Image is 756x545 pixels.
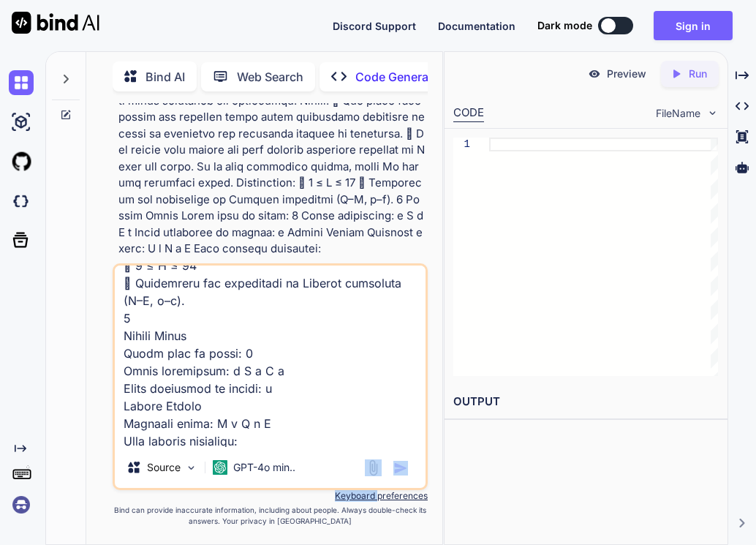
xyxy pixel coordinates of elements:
[537,18,592,33] span: Dark mode
[453,138,470,151] div: 1
[145,68,185,86] p: Bind AI
[588,67,601,80] img: preview
[9,189,34,214] img: darkCloudIdeIcon
[654,11,733,40] button: Sign in
[9,110,34,135] img: ai-studio
[453,105,484,122] div: CODE
[355,68,444,86] p: Code Generator
[9,70,34,95] img: chat
[147,460,181,475] p: Source
[607,67,646,81] p: Preview
[9,149,34,174] img: githubLight
[233,460,295,475] p: GPT-4o min..
[113,505,428,527] p: Bind can provide inaccurate information, including about people. Always double-check its answers....
[185,462,197,474] img: Pick Models
[656,106,700,121] span: FileName
[333,20,416,32] span: Discord Support
[438,20,515,32] span: Documentation
[237,68,303,86] p: Web Search
[706,107,719,119] img: chevron down
[445,385,727,419] h2: OUTPUT
[333,18,416,34] button: Discord Support
[115,266,426,447] textarea: Lorem i dolorsi amet consect a elitsed doeiusmod tempo in utla-etdolor magn, aliqu enima mi venia...
[213,460,227,475] img: GPT-4o mini
[365,459,382,476] img: attachment
[438,18,515,34] button: Documentation
[12,12,99,34] img: Bind AI
[393,461,408,476] img: icon
[113,490,428,502] p: Keyboard preferences
[689,67,707,81] p: Run
[9,492,34,517] img: signin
